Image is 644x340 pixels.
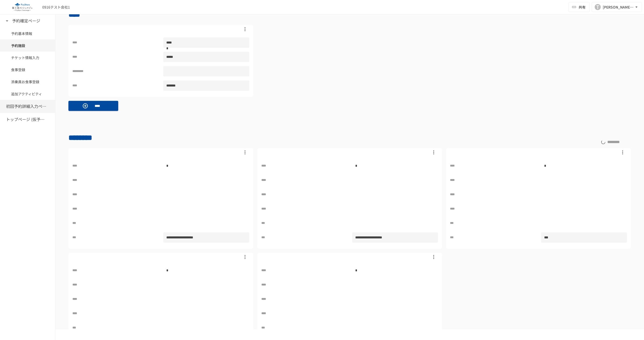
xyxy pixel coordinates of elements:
[6,116,46,123] h6: トップページ (仮予約一覧)
[11,79,44,84] span: 添乗員お食事登録
[11,55,44,60] span: チケット情報入力
[12,18,40,24] h6: 予約確定ページ
[579,4,586,10] span: 共有
[569,2,590,12] button: 共有
[6,3,38,11] img: eQeGXtYPV2fEKIA3pizDiVdzO5gJTl2ahLbsPaD2E4R
[595,4,601,10] div: T
[11,91,44,97] span: 追加アクティビティ
[603,4,634,10] div: [PERSON_NAME][EMAIL_ADDRESS][PERSON_NAME][DOMAIN_NAME]
[11,67,44,72] span: 食事登録
[11,31,44,36] span: 予約基本情報
[11,43,44,48] span: 予約施設
[42,5,70,10] div: 0916テスト会社1
[6,103,46,110] h6: 初回予約詳細入力ページ
[592,2,642,12] button: T[PERSON_NAME][EMAIL_ADDRESS][PERSON_NAME][DOMAIN_NAME]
